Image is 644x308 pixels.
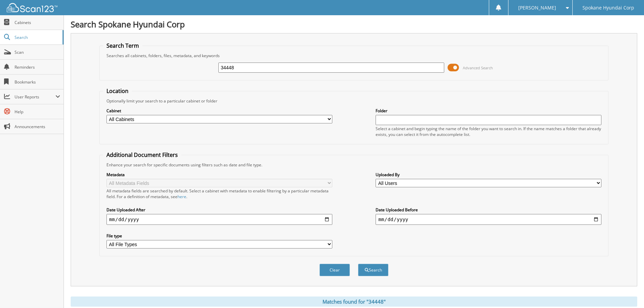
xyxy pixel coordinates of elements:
[376,108,601,114] label: Folder
[103,98,605,104] div: Optionally limit your search to a particular cabinet or folder
[106,172,332,177] label: Metadata
[518,6,556,10] span: [PERSON_NAME]
[15,109,60,115] span: Help
[15,34,59,40] span: Search
[103,151,181,159] legend: Additional Document Filters
[376,214,601,225] input: end
[106,108,332,114] label: Cabinet
[106,188,332,199] div: All metadata fields are searched by default. Select a cabinet with metadata to enable filtering b...
[15,49,60,55] span: Scan
[463,65,493,70] span: Advanced Search
[15,64,60,70] span: Reminders
[7,3,57,12] img: scan123-logo-white.svg
[15,79,60,85] span: Bookmarks
[106,233,332,239] label: File type
[582,6,634,10] span: Spokane Hyundai Corp
[376,126,601,137] div: Select a cabinet and begin typing the name of the folder you want to search in. If the name match...
[15,94,55,100] span: User Reports
[103,53,605,58] div: Searches all cabinets, folders, files, metadata, and keywords
[319,264,350,276] button: Clear
[103,42,142,49] legend: Search Term
[376,172,601,177] label: Uploaded By
[177,194,186,199] a: here
[103,162,605,168] div: Enhance your search for specific documents using filters such as date and file type.
[106,207,332,213] label: Date Uploaded After
[103,87,132,95] legend: Location
[376,207,601,213] label: Date Uploaded Before
[15,20,60,25] span: Cabinets
[15,124,60,129] span: Announcements
[358,264,388,276] button: Search
[71,297,637,307] div: Matches found for "34448"
[106,214,332,225] input: start
[71,19,637,30] h1: Search Spokane Hyundai Corp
